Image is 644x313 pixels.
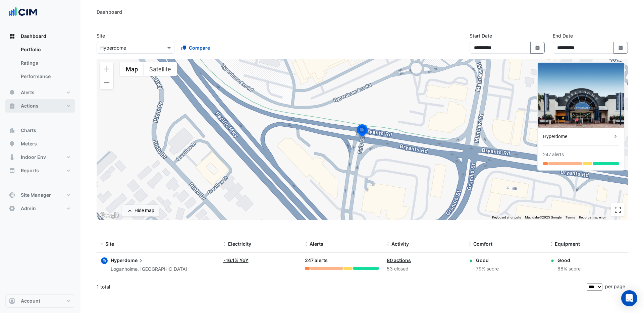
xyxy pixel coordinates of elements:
button: Charts [5,124,75,137]
span: Account [21,298,40,304]
div: Loganholme, [GEOGRAPHIC_DATA] [111,265,187,273]
span: Reports [21,167,39,174]
span: Activity [391,241,409,247]
span: Map data ©2025 Google [525,215,561,219]
div: Dashboard [97,8,122,15]
span: Comfort [473,241,492,247]
span: per page [605,284,625,289]
button: Zoom in [100,62,113,76]
button: Meters [5,137,75,150]
button: Indoor Env [5,150,75,164]
button: Account [5,294,75,308]
img: Hyperdome [538,63,624,128]
div: 1 total [97,278,586,295]
button: Keyboard shortcuts [492,215,521,220]
app-icon: Actions [9,103,15,109]
span: Indoor Env [21,154,46,161]
button: Show satellite imagery [144,62,177,76]
div: 88% score [557,265,581,273]
app-icon: Indoor Env [9,154,15,161]
span: Alerts [310,241,323,247]
app-icon: Alerts [9,89,15,96]
span: Hyperdome [111,257,144,264]
span: Compare [189,44,210,51]
a: 80 actions [387,257,411,263]
div: Hide map [135,207,154,214]
span: Alerts [21,89,35,96]
span: Actions [21,103,39,109]
span: Admin [21,205,36,212]
a: Open this area in Google Maps (opens a new window) [98,211,120,220]
app-icon: Meters [9,140,15,147]
label: Site [97,32,105,39]
div: Good [476,257,499,264]
label: End Date [553,32,573,39]
button: Alerts [5,86,75,99]
div: 53 closed [387,265,461,273]
img: Company Logo [8,5,38,19]
a: -16.1% YoY [223,257,249,263]
app-icon: Admin [9,205,15,212]
app-icon: Reports [9,167,15,174]
button: Actions [5,99,75,113]
span: Site Manager [21,192,51,198]
label: Start Date [470,32,492,39]
div: Hyperdome [543,133,612,140]
div: Dashboard [5,43,75,86]
span: Electricity [228,241,251,247]
span: Site [105,241,114,247]
div: Good [557,257,581,264]
button: Toggle fullscreen view [611,203,625,216]
span: Meters [21,140,37,147]
a: Performance [15,70,75,83]
a: Report a map error [579,215,606,219]
button: Site Manager [5,188,75,202]
a: Portfolio [15,43,75,56]
a: Terms (opens in new tab) [566,215,575,219]
app-icon: Site Manager [9,192,15,198]
button: Admin [5,202,75,215]
fa-icon: Select Date [618,45,624,51]
button: Compare [177,42,214,54]
button: Show street map [120,62,144,76]
div: 79% score [476,265,499,273]
button: Reports [5,164,75,177]
fa-icon: Select Date [535,45,541,51]
button: Dashboard [5,29,75,43]
div: 247 alerts [305,257,379,264]
span: Equipment [555,241,580,247]
img: site-pin-selected.svg [355,123,370,139]
a: Ratings [15,56,75,70]
button: Zoom out [100,76,113,89]
div: Open Intercom Messenger [621,290,637,306]
app-icon: Dashboard [9,33,15,40]
div: 247 alerts [543,151,564,158]
span: Charts [21,127,36,134]
span: Dashboard [21,33,46,40]
img: Google [98,211,120,220]
button: Hide map [122,205,159,216]
app-icon: Charts [9,127,15,134]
